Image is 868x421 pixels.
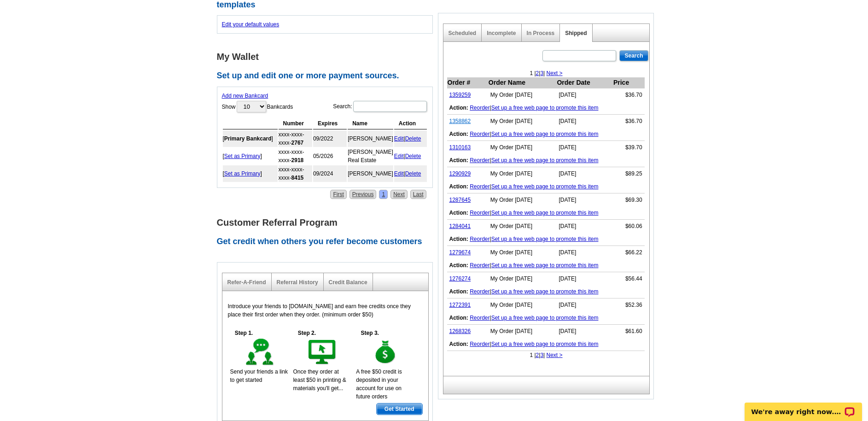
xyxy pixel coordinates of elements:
[449,30,477,36] a: Scheduled
[449,223,471,229] a: 1284041
[556,272,612,286] td: [DATE]
[491,341,599,347] a: Set up a free web page to promote this item
[739,392,868,421] iframe: LiveChat chat widget
[222,21,280,28] a: Edit your default values
[222,93,268,99] a: Add new Bankcard
[443,351,649,359] div: 1 | | |
[540,70,543,76] a: 3
[313,148,347,164] td: 05/2026
[470,131,489,137] a: Reorder
[556,115,612,128] td: [DATE]
[370,337,402,368] img: step-3.gif
[449,92,471,98] a: 1359259
[470,288,489,295] a: Reorder
[556,298,612,312] td: [DATE]
[449,105,468,111] b: Action:
[449,249,471,256] a: 1279674
[491,157,599,164] a: Set up a free web page to promote this item
[527,30,555,36] a: In Process
[348,165,393,182] td: [PERSON_NAME]
[293,329,320,337] h5: Step 2.
[613,77,645,88] th: Price
[356,329,384,337] h5: Step 3.
[348,118,393,129] th: Name
[470,262,489,269] a: Reorder
[379,190,388,199] a: 1
[279,165,312,182] td: xxxx-xxxx-xxxx-
[293,368,346,392] span: Once they order at least $50 in printing & materials you'll get...
[447,206,645,220] td: |
[223,148,278,164] td: [ ]
[449,236,468,242] b: Action:
[224,153,261,159] a: Set as Primary
[470,157,489,164] a: Reorder
[227,279,266,286] a: Refer-A-Friend
[447,77,488,88] th: Order #
[449,328,471,334] a: 1268326
[540,352,543,358] a: 3
[536,70,539,76] a: 2
[547,70,563,76] a: Next >
[377,403,422,415] span: Get Started
[449,341,468,347] b: Action:
[491,183,599,190] a: Set up a free web page to promote this item
[353,101,427,112] input: Search:
[449,210,468,216] b: Action:
[228,302,423,319] p: Introduce your friends to [DOMAIN_NAME] and earn free credits once they place their first order w...
[556,88,612,102] td: [DATE]
[329,279,367,286] a: Credit Balance
[291,157,304,164] strong: 2918
[223,130,278,147] td: [ ]
[470,105,489,111] a: Reorder
[447,259,645,272] td: |
[449,170,471,177] a: 1290929
[394,148,427,164] td: |
[291,175,304,181] strong: 8415
[449,315,468,321] b: Action:
[556,141,612,154] td: [DATE]
[348,130,393,147] td: [PERSON_NAME]
[449,131,468,137] b: Action:
[394,130,427,147] td: |
[613,193,645,207] td: $69.30
[449,288,468,295] b: Action:
[443,69,649,77] div: 1 | | |
[619,50,648,61] input: Search
[394,153,404,159] a: Edit
[330,190,346,199] a: First
[394,165,427,182] td: |
[447,180,645,193] td: |
[470,341,489,347] a: Reorder
[217,218,438,228] h1: Customer Referral Program
[488,325,557,338] td: My Order [DATE]
[405,135,421,142] a: Delete
[491,236,599,242] a: Set up a free web page to promote this item
[394,170,404,177] a: Edit
[217,237,438,247] h2: Get credit when others you refer become customers
[447,128,645,141] td: |
[556,167,612,181] td: [DATE]
[277,279,318,286] a: Referral History
[488,77,557,88] th: Order Name
[376,403,423,415] a: Get Started
[491,262,599,269] a: Set up a free web page to promote this item
[313,165,347,182] td: 09/2024
[447,311,645,325] td: |
[230,329,258,337] h5: Step 1.
[556,193,612,207] td: [DATE]
[390,190,408,199] a: Next
[613,325,645,338] td: $61.60
[307,337,338,368] img: step-2.gif
[470,210,489,216] a: Reorder
[405,170,421,177] a: Delete
[449,118,471,124] a: 1358862
[217,52,438,62] h1: My Wallet
[613,88,645,102] td: $36.70
[217,71,438,81] h2: Set up and edit one or more payment sources.
[488,220,557,233] td: My Order [DATE]
[491,288,599,295] a: Set up a free web page to promote this item
[449,144,471,151] a: 1310163
[547,352,563,358] a: Next >
[491,210,599,216] a: Set up a free web page to promote this item
[449,275,471,282] a: 1276274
